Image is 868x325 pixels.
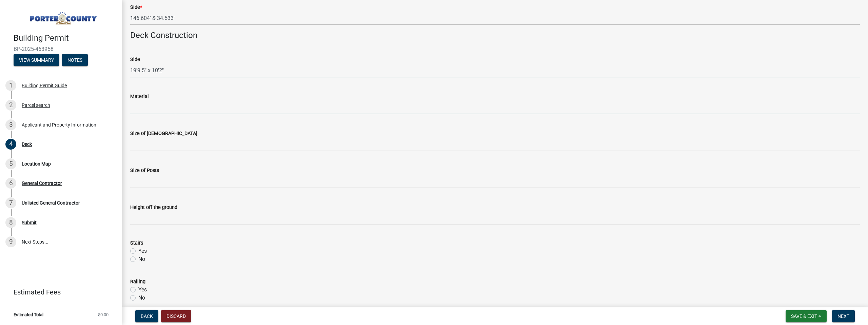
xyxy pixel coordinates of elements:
button: Notes [62,54,88,66]
div: Unlisted General Contractor [22,200,80,205]
wm-modal-confirm: Notes [62,58,88,63]
div: Parcel search [22,103,50,108]
div: Deck [22,142,32,147]
button: Next [832,310,855,322]
label: Height off the ground [130,205,177,210]
label: Material [130,94,149,99]
div: Location Map [22,161,51,166]
label: Stairs [130,241,143,246]
button: View Summary [14,54,59,66]
div: 3 [5,119,16,130]
label: Yes [138,286,147,294]
img: Porter County, Indiana [14,7,111,26]
span: BP-2025-463958 [14,46,108,52]
a: Estimated Fees [5,285,111,299]
div: 9 [5,236,16,247]
div: General Contractor [22,181,62,186]
label: Railing [130,280,145,284]
div: 5 [5,158,16,169]
button: Back [135,310,158,322]
div: Building Permit Guide [22,83,67,88]
label: Side [130,57,140,62]
h4: Building Permit [14,33,117,43]
div: 4 [5,139,16,150]
label: No [138,294,145,302]
label: Yes [138,247,147,255]
span: Back [141,313,153,319]
wm-modal-confirm: Summary [14,58,59,63]
label: Size of Posts [130,168,159,173]
label: Side [130,5,142,10]
div: 6 [5,178,16,189]
label: No [138,255,145,263]
div: 8 [5,217,16,228]
span: $0.00 [98,312,108,317]
div: 2 [5,100,16,111]
div: 1 [5,80,16,91]
label: Size of [DEMOGRAPHIC_DATA] [130,131,197,136]
div: Applicant and Property Information [22,122,96,127]
h4: Deck Construction [130,31,860,40]
div: Submit [22,220,37,225]
button: Discard [161,310,191,322]
span: Save & Exit [791,313,817,319]
span: Next [837,313,849,319]
div: 7 [5,197,16,208]
span: Estimated Total [14,312,43,317]
button: Save & Exit [786,310,827,322]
